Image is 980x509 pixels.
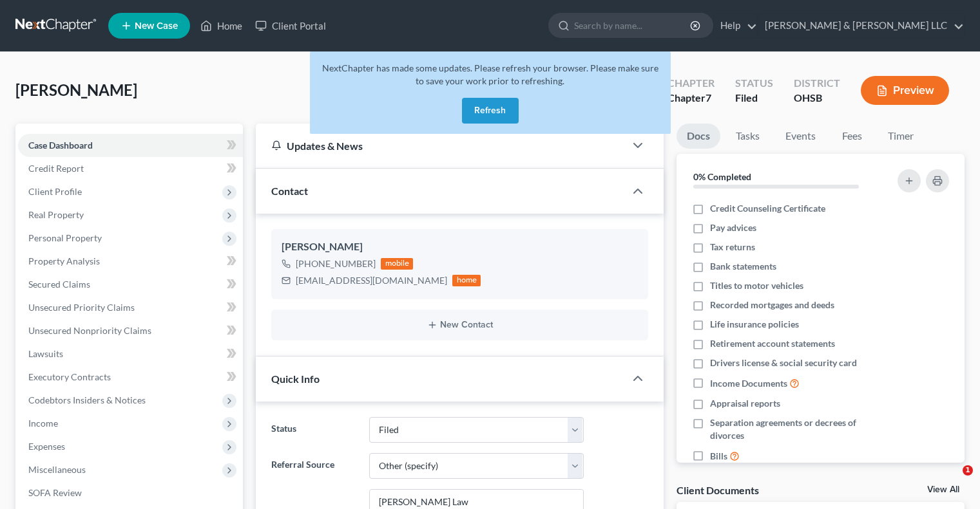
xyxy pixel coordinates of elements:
[271,373,320,385] span: Quick Info
[668,76,715,91] div: Chapter
[194,14,249,37] a: Home
[18,366,243,389] a: Executory Contracts
[693,171,751,182] strong: 0% Completed
[18,134,243,157] a: Case Dashboard
[18,319,243,342] a: Unsecured Nonpriority Claims
[794,76,840,91] div: District
[28,232,102,243] span: Personal Property
[710,202,825,215] span: Credit Counseling Certificate
[710,397,780,410] span: Appraisal reports
[725,124,770,149] a: Tasks
[710,221,756,234] span: Pay advices
[963,465,973,476] span: 1
[18,157,243,180] a: Credit Report
[296,274,447,287] div: [EMAIL_ADDRESS][DOMAIN_NAME]
[18,481,243,504] a: SOFA Review
[706,91,711,104] span: 7
[28,279,90,290] span: Secured Claims
[28,302,135,313] span: Unsecured Priority Claims
[831,124,872,149] a: Fees
[710,450,727,463] span: Bills
[668,91,715,106] div: Chapter
[15,80,137,99] span: [PERSON_NAME]
[878,124,924,149] a: Timer
[735,91,773,106] div: Filed
[710,241,755,254] span: Tax returns
[710,356,857,369] span: Drivers license & social security card
[710,279,803,292] span: Titles to motor vehicles
[28,418,58,429] span: Income
[927,485,959,494] a: View All
[271,185,308,197] span: Contact
[710,416,881,442] span: Separation agreements or decrees of divorces
[452,275,481,286] div: home
[28,186,82,197] span: Client Profile
[28,325,151,336] span: Unsecured Nonpriority Claims
[381,258,413,270] div: mobile
[710,377,787,390] span: Income Documents
[775,124,826,149] a: Events
[710,337,835,350] span: Retirement account statements
[710,299,834,311] span: Recorded mortgages and deeds
[18,250,243,273] a: Property Analysis
[18,296,243,319] a: Unsecured Priority Claims
[28,140,93,151] span: Case Dashboard
[249,14,332,37] a: Client Portal
[28,371,111,382] span: Executory Contracts
[710,318,799,331] span: Life insurance policies
[714,14,757,37] a: Help
[28,209,84,220] span: Real Property
[758,14,964,37] a: [PERSON_NAME] & [PERSON_NAME] LLC
[710,260,776,273] span: Bank statements
[28,163,84,174] span: Credit Report
[28,487,82,498] span: SOFA Review
[677,124,720,149] a: Docs
[735,76,773,91] div: Status
[574,14,692,37] input: Search by name...
[28,464,86,475] span: Miscellaneous
[265,417,362,443] label: Status
[28,348,63,359] span: Lawsuits
[271,139,610,153] div: Updates & News
[28,394,146,405] span: Codebtors Insiders & Notices
[296,257,376,270] div: [PHONE_NUMBER]
[28,255,100,266] span: Property Analysis
[282,320,638,330] button: New Contact
[936,465,967,496] iframe: Intercom live chat
[28,441,65,452] span: Expenses
[861,76,949,105] button: Preview
[18,273,243,296] a: Secured Claims
[282,239,638,255] div: [PERSON_NAME]
[18,342,243,366] a: Lawsuits
[462,98,519,124] button: Refresh
[135,21,178,31] span: New Case
[322,62,658,86] span: NextChapter has made some updates. Please refresh your browser. Please make sure to save your wor...
[677,483,759,497] div: Client Documents
[794,91,840,106] div: OHSB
